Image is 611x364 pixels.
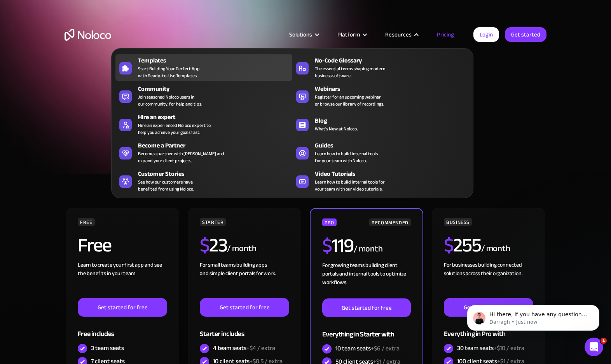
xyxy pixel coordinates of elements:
div: FREE [78,218,95,226]
a: CommunityJoin seasoned Noloco users inour community, for help and tips. [115,83,292,109]
span: +$10 / extra [494,342,524,354]
div: Resources [385,29,412,40]
a: Get started for free [78,298,167,317]
span: Join seasoned Noloco users in our community, for help and tips. [138,94,202,107]
div: Templates [138,56,296,65]
span: +$4 / extra [246,342,275,354]
a: Login [473,27,499,42]
div: Solutions [279,29,328,40]
a: Customer StoriesSee how our customers havebenefited from using Noloco. [115,168,292,194]
a: Hire an expertHire an experienced Noloco expert tohelp you achieve your goals fast. [115,111,292,137]
div: Everything in Pro with [444,317,533,342]
span: 1 [601,338,607,344]
a: GuidesLearn how to build internal toolsfor your team with Noloco. [292,139,469,166]
h2: 255 [444,236,481,255]
span: $ [200,227,209,263]
span: $ [444,227,454,263]
div: Platform [328,29,375,40]
div: PRO [322,218,337,226]
div: Guides [315,141,473,150]
span: See how our customers have benefited from using Noloco. [138,179,194,192]
div: For growing teams building client portals and internal tools to optimize workflows. [322,261,411,298]
div: Solutions [289,29,312,40]
span: What's New at Noloco. [315,125,358,132]
div: / month [481,243,510,255]
div: 4 team seats [213,344,275,352]
div: / month [354,243,383,255]
h2: 119 [322,236,354,255]
div: / month [227,243,256,255]
div: Resources [375,29,427,40]
h2: Free [78,236,112,255]
a: Pricing [427,29,464,40]
span: Learn how to build internal tools for your team with our video tutorials. [315,179,385,192]
div: Free includes [78,317,167,342]
div: Everything in Starter with [322,317,411,342]
div: Blog [315,116,473,125]
span: Register for an upcoming webinar or browse our library of recordings. [315,94,384,107]
div: Hire an expert [138,113,296,122]
div: RECOMMENDED [369,218,411,226]
div: Webinars [315,84,473,94]
div: For small teams building apps and simple client portals for work. ‍ [200,261,289,298]
a: Become a PartnerBecome a partner with [PERSON_NAME] andexpand your client projects. [115,139,292,166]
a: Get started for free [444,298,533,317]
div: Starter includes [200,317,289,342]
div: For businesses building connected solutions across their organization. ‍ [444,261,533,298]
div: Learn to create your first app and see the benefits in your team ‍ [78,261,167,298]
nav: Resources [111,37,473,198]
div: STARTER [200,218,226,226]
div: Become a Partner [138,141,296,150]
a: Get started [505,27,546,42]
div: Community [138,84,296,94]
div: 3 team seats [91,344,124,352]
a: WebinarsRegister for an upcoming webinaror browse our library of recordings. [292,83,469,109]
div: 10 team seats [335,344,400,353]
a: home [65,29,111,41]
a: Video TutorialsLearn how to build internal tools foryour team with our video tutorials. [292,168,469,194]
h2: 23 [200,236,227,255]
span: Start Building Your Perfect App with Ready-to-Use Templates [138,65,200,79]
div: Platform [337,29,360,40]
span: +$6 / extra [371,343,400,354]
a: Get started for free [322,298,411,317]
iframe: Intercom live chat [585,338,603,356]
span: $ [322,227,332,264]
h1: A plan for organizations of all sizes [65,66,546,89]
div: Hire an experienced Noloco expert to help you achieve your goals fast. [138,122,211,136]
div: Customer Stories [138,169,296,179]
div: BUSINESS [444,218,472,226]
div: No-Code Glossary [315,56,473,65]
div: Become a partner with [PERSON_NAME] and expand your client projects. [138,150,224,164]
span: Learn how to build internal tools for your team with Noloco. [315,150,378,164]
a: BlogWhat's New at Noloco. [292,111,469,137]
a: No-Code GlossaryThe essential terms shaping modernbusiness software. [292,54,469,81]
a: Get started for free [200,298,289,317]
iframe: Intercom notifications message [456,289,611,343]
div: 30 team seats [457,344,524,352]
span: The essential terms shaping modern business software. [315,65,385,79]
a: TemplatesStart Building Your Perfect Appwith Ready-to-Use Templates [115,54,292,81]
div: Video Tutorials [315,169,473,179]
